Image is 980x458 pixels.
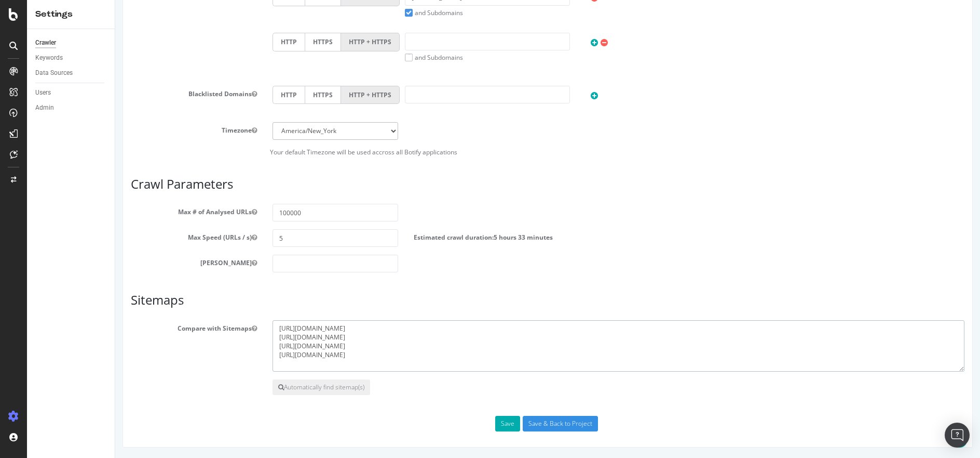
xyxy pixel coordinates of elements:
div: Users [35,87,51,98]
label: Blacklisted Domains [8,86,149,98]
span: 5 hours 33 minutes [378,233,438,242]
label: HTTPS [189,33,226,51]
button: Max # of Analysed URLs [137,207,142,216]
button: [PERSON_NAME] [137,258,142,267]
label: HTTP [157,33,189,51]
div: Keywords [35,53,63,63]
textarea: [URL][DOMAIN_NAME] [URL][DOMAIN_NAME] [URL][DOMAIN_NAME] [URL][DOMAIN_NAME] [157,320,849,372]
button: Timezone [137,126,142,135]
h3: Crawl Parameters [16,177,849,191]
button: Automatically find sitemap(s) [157,380,255,395]
button: Blacklisted Domains [137,89,142,98]
a: Users [35,87,107,98]
label: [PERSON_NAME] [8,255,149,267]
label: Max Speed (URLs / s) [8,229,149,242]
a: Crawler [35,37,107,48]
div: Admin [35,102,54,113]
button: Max Speed (URLs / s) [137,233,142,242]
input: Save & Back to Project [407,416,483,431]
div: Settings [35,8,106,20]
a: Data Sources [35,68,107,78]
label: Compare with Sitemaps [8,320,149,333]
label: HTTP [157,86,189,104]
div: Crawler [35,37,56,48]
label: HTTP + HTTPS [226,33,284,51]
p: Your default Timezone will be used accross all Botify applications [16,148,849,156]
label: Max # of Analysed URLs [8,204,149,216]
label: Timezone [8,122,149,135]
a: Keywords [35,53,107,63]
button: Save [380,416,405,431]
h3: Sitemaps [16,293,849,307]
label: and Subdomains [290,53,348,62]
label: HTTP + HTTPS [226,86,284,104]
button: Compare with Sitemaps [137,324,142,333]
div: Open Intercom Messenger [945,423,970,448]
label: and Subdomains [290,8,348,17]
label: HTTPS [189,86,226,104]
label: Estimated crawl duration: [298,229,438,242]
div: Data Sources [35,68,73,78]
a: Admin [35,102,107,113]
